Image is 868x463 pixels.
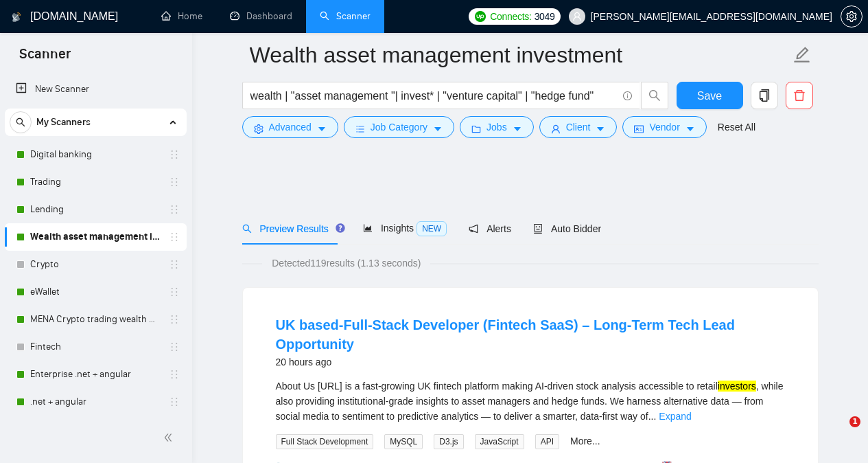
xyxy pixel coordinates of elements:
[475,434,524,449] span: JavaScript
[533,224,543,234] span: robot
[572,12,582,21] span: user
[751,89,777,102] span: copy
[363,223,373,233] span: area-chart
[533,223,601,234] span: Auto Bidder
[793,46,811,64] span: edit
[570,436,600,447] a: More...
[242,223,341,234] span: Preview Results
[469,223,511,234] span: Alerts
[169,259,180,270] span: holder
[841,11,862,22] span: setting
[642,89,668,102] span: search
[320,10,371,22] a: searchScanner
[384,434,423,449] span: MySQL
[513,124,522,134] span: caret-down
[417,221,447,236] span: NEW
[30,388,161,416] a: .net + angular
[649,120,679,135] span: Vendor
[344,116,454,138] button: barsJob Categorycaret-down
[276,379,785,424] div: About Us [URL] is a fast-growing UK fintech platform making AI-driven stock analysis accessible t...
[363,223,447,234] span: Insights
[250,38,790,72] input: Scanner name...
[677,82,743,109] button: Save
[169,231,180,242] span: holder
[434,434,463,449] span: D3.js
[596,124,605,134] span: caret-down
[169,369,180,380] span: holder
[634,124,644,134] span: idcard
[30,333,161,361] a: Fintech
[230,10,292,22] a: dashboardDashboard
[786,82,813,109] button: delete
[718,120,755,135] a: Reset All
[551,124,561,134] span: user
[622,116,706,138] button: idcardVendorcaret-down
[648,411,657,422] span: ...
[276,317,735,352] a: UK based-Full-Stack Developer (Fintech SaaS) – Long-Term Tech Lead Opportunity
[242,224,252,234] span: search
[8,44,82,73] span: Scanner
[460,116,534,138] button: folderJobscaret-down
[30,278,161,306] a: eWallet
[786,89,812,102] span: delete
[697,87,722,104] span: Save
[30,361,161,388] a: Enterprise .net + angular
[849,416,860,427] span: 1
[30,306,161,333] a: MENA Crypto trading wealth manag
[718,381,756,392] mark: investors
[276,354,785,370] div: 20 hours ago
[566,120,591,135] span: Client
[355,124,365,134] span: bars
[539,116,618,138] button: userClientcaret-down
[535,9,555,24] span: 3049
[169,314,180,325] span: holder
[250,87,617,104] input: Search Freelance Jobs...
[169,149,180,160] span: holder
[169,396,180,407] span: holder
[433,124,443,134] span: caret-down
[276,434,374,449] span: Full Stack Development
[623,91,632,100] span: info-circle
[254,124,263,134] span: setting
[30,141,161,168] a: Digital banking
[841,11,863,22] a: setting
[475,11,486,22] img: upwork-logo.png
[471,124,481,134] span: folder
[12,6,21,28] img: logo
[659,411,691,422] a: Expand
[161,10,202,22] a: homeHome
[169,204,180,215] span: holder
[334,222,347,234] div: Tooltip anchor
[469,224,478,234] span: notification
[169,177,180,188] span: holder
[262,256,430,271] span: Detected 119 results (1.13 seconds)
[16,76,176,103] a: New Scanner
[685,124,695,134] span: caret-down
[841,5,863,27] button: setting
[317,124,327,134] span: caret-down
[486,120,507,135] span: Jobs
[169,286,180,297] span: holder
[36,109,91,136] span: My Scanners
[535,434,559,449] span: API
[490,9,531,24] span: Connects:
[371,120,427,135] span: Job Category
[269,120,312,135] span: Advanced
[5,76,187,103] li: New Scanner
[30,196,161,223] a: Lending
[242,116,338,138] button: settingAdvancedcaret-down
[30,223,161,251] a: Wealth asset management investment
[10,111,32,133] button: search
[641,82,668,109] button: search
[30,168,161,196] a: Trading
[751,82,778,109] button: copy
[30,251,161,278] a: Crypto
[163,431,177,444] span: double-left
[169,341,180,352] span: holder
[821,416,854,449] iframe: Intercom live chat
[10,117,31,127] span: search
